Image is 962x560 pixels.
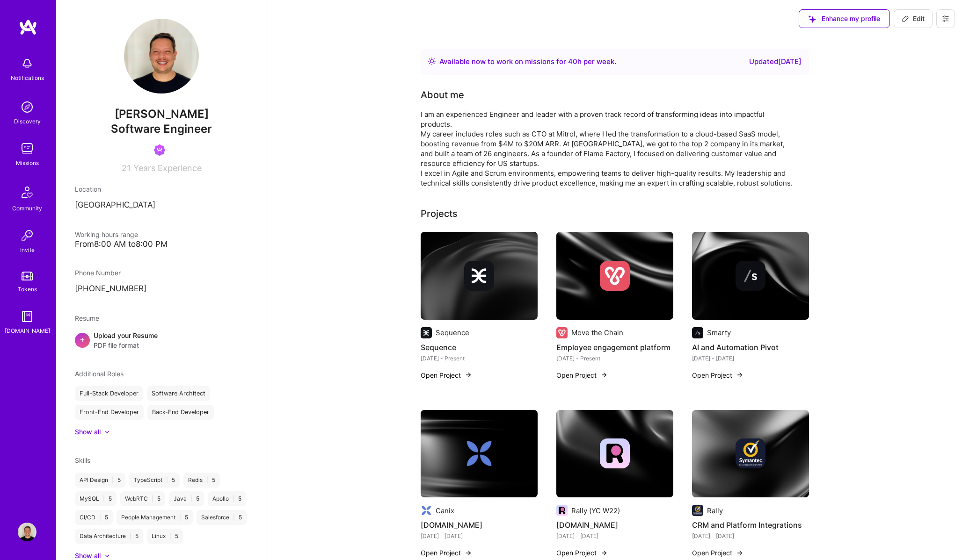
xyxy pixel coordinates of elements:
[18,284,37,294] div: Tokens
[692,327,703,338] img: Company logo
[736,371,743,379] img: arrow-right
[568,57,577,66] span: 40
[707,328,731,337] div: Smarty
[421,410,538,498] img: cover
[749,56,802,67] div: Updated [DATE]
[94,340,158,350] span: PDF file format
[421,109,795,188] div: I am an experienced Engineer and leader with a proven track record of transforming ideas into imp...
[75,405,144,420] div: Front-End Developer
[75,283,248,294] p: [PHONE_NUMBER]
[122,163,131,173] span: 21
[736,261,765,291] img: Company logo
[421,207,458,221] div: Projects
[130,532,131,540] span: |
[129,473,180,488] div: TypeScript 5
[11,73,44,83] div: Notifications
[206,476,208,484] span: |
[428,57,436,65] img: Availability
[16,181,38,203] img: Community
[75,427,101,437] div: Show all
[692,232,809,320] img: cover
[556,232,673,320] img: cover
[692,519,809,531] h4: CRM and Platform Integrations
[20,245,35,255] div: Invite
[421,341,538,353] h4: Sequence
[14,116,41,126] div: Discovery
[18,307,36,326] img: guide book
[133,163,202,173] span: Years Experience
[736,438,765,468] img: Company logo
[692,505,703,516] img: Company logo
[183,473,220,488] div: Redis 5
[152,495,153,503] span: |
[464,261,494,291] img: Company logo
[117,510,193,525] div: People Management 5
[809,14,880,23] span: Enhance my profile
[421,370,472,380] button: Open Project
[421,353,538,363] div: [DATE] - Present
[556,548,608,558] button: Open Project
[421,519,538,531] h4: [DOMAIN_NAME]
[75,529,143,544] div: Data Architecture 5
[208,491,246,506] div: Apollo 5
[421,88,464,102] div: About me
[75,314,99,322] span: Resume
[556,519,673,531] h4: [DOMAIN_NAME]
[22,272,33,280] img: tokens
[421,531,538,541] div: [DATE] - [DATE]
[16,158,39,168] div: Missions
[894,9,933,28] button: Edit
[80,334,85,344] span: +
[75,239,248,249] div: From 8:00 AM to 8:00 PM
[556,341,673,353] h4: Employee engagement platform
[18,226,36,245] img: Invite
[75,200,248,211] p: [GEOGRAPHIC_DATA]
[902,14,925,23] span: Edit
[124,19,199,93] img: User Avatar
[103,495,105,503] span: |
[809,15,816,23] i: icon SuggestedTeams
[436,506,454,516] div: Canix
[94,330,158,350] div: Upload your Resume
[169,532,171,540] span: |
[421,505,432,516] img: Company logo
[75,491,117,506] div: MySQL 5
[556,410,673,498] img: cover
[707,506,723,516] div: Rally
[190,495,192,503] span: |
[421,232,538,320] img: cover
[154,144,165,156] img: Been on Mission
[421,548,472,558] button: Open Project
[556,370,608,380] button: Open Project
[556,505,568,516] img: Company logo
[197,510,247,525] div: Salesforce 5
[692,353,809,363] div: [DATE] - [DATE]
[18,54,36,73] img: bell
[465,549,472,557] img: arrow-right
[799,9,890,28] button: Enhance my profile
[18,98,36,116] img: discovery
[692,531,809,541] div: [DATE] - [DATE]
[233,495,234,503] span: |
[75,370,124,378] span: Additional Roles
[75,230,138,238] span: Working hours range
[147,386,210,401] div: Software Architect
[166,476,168,484] span: |
[18,139,36,158] img: teamwork
[571,506,620,516] div: Rally (YC W22)
[600,438,630,468] img: Company logo
[556,327,568,338] img: Company logo
[111,122,212,136] span: Software Engineer
[147,529,183,544] div: Linux 5
[439,56,616,67] div: Available now to work on missions for h per week .
[120,491,165,506] div: WebRTC 5
[147,405,214,420] div: Back-End Developer
[436,328,469,337] div: Sequence
[112,476,114,484] span: |
[75,473,125,488] div: API Design 5
[600,371,608,379] img: arrow-right
[99,514,101,521] span: |
[75,510,113,525] div: CI/CD 5
[692,370,743,380] button: Open Project
[556,531,673,541] div: [DATE] - [DATE]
